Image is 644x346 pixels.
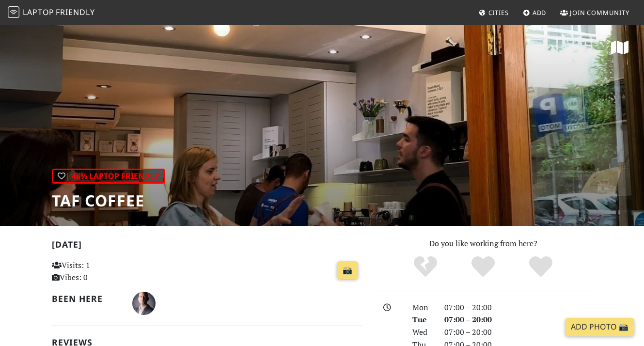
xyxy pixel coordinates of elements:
[512,255,569,279] div: Definitely!
[132,292,156,315] img: 1631-svet.jpg
[337,261,358,280] a: 📸
[56,7,94,17] span: Friendly
[519,4,550,21] a: Add
[52,169,165,184] div: | 48% Laptop Friendly
[407,326,439,339] div: Wed
[23,7,54,17] span: Laptop
[397,255,455,279] div: No
[374,237,593,250] p: Do you like working from here?
[52,191,165,210] h1: Taf Coffee
[439,314,598,326] div: 07:00 – 20:00
[570,8,629,17] span: Join Community
[488,8,509,17] span: Cities
[52,259,148,284] p: Visits: 1 Vibes: 0
[407,314,439,326] div: Tue
[52,239,362,253] h2: [DATE]
[565,318,634,336] a: Add Photo 📸
[455,255,512,279] div: Yes
[556,4,633,21] a: Join Community
[533,8,547,17] span: Add
[52,294,121,304] h2: Been here
[8,4,95,21] a: LaptopFriendly LaptopFriendly
[8,6,19,18] img: LaptopFriendly
[132,297,156,308] span: Svet Kujic
[439,326,598,339] div: 07:00 – 20:00
[407,301,439,314] div: Mon
[439,301,598,314] div: 07:00 – 20:00
[475,4,513,21] a: Cities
